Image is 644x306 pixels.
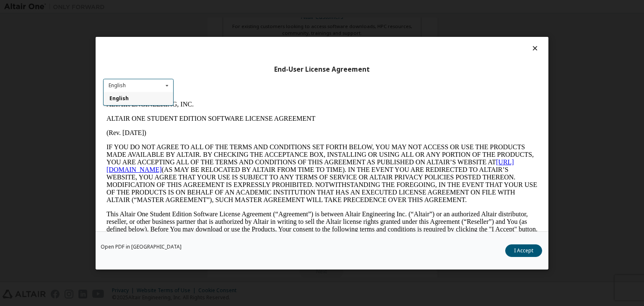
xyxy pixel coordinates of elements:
[3,113,434,143] p: This Altair One Student Edition Software License Agreement (“Agreement”) is between Altair Engine...
[3,61,411,76] a: [URL][DOMAIN_NAME]
[3,3,434,11] p: ALTAIR ENGINEERING, INC.
[3,46,434,106] p: IF YOU DO NOT AGREE TO ALL OF THE TERMS AND CONDITIONS SET FORTH BELOW, YOU MAY NOT ACCESS OR USE...
[505,244,542,257] button: I Accept
[3,32,434,39] p: (Rev. [DATE])
[109,95,129,102] span: English
[109,83,126,88] div: English
[3,18,434,25] p: ALTAIR ONE STUDENT EDITION SOFTWARE LICENSE AGREEMENT
[101,244,182,249] a: Open PDF in [GEOGRAPHIC_DATA]
[103,65,541,73] div: End-User License Agreement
